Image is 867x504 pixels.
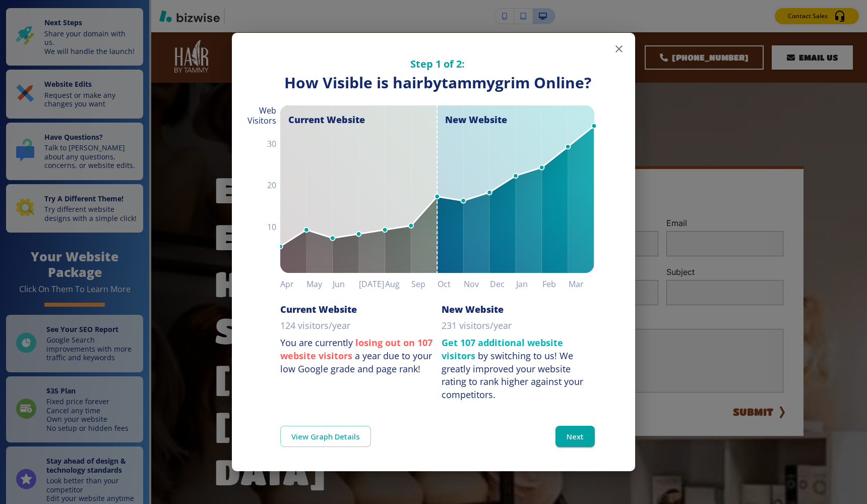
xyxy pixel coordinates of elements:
[555,426,595,447] button: Next
[306,277,333,291] h6: May
[542,277,569,291] h6: Feb
[280,319,350,332] p: 124 visitors/year
[442,319,512,332] p: 231 visitors/year
[442,337,563,362] strong: Get 107 additional website visitors
[569,277,595,291] h6: Mar
[516,277,542,291] h6: Jan
[442,337,595,402] p: by switching to us!
[411,277,438,291] h6: Sep
[464,277,490,291] h6: Nov
[333,277,359,291] h6: Jun
[359,277,385,291] h6: [DATE]
[280,337,432,362] strong: losing out on 107 website visitors
[385,277,411,291] h6: Aug
[442,350,583,401] div: We greatly improved your website rating to rank higher against your competitors.
[280,337,433,375] p: You are currently a year due to your low Google grade and page rank!
[280,303,357,315] h6: Current Website
[490,277,516,291] h6: Dec
[280,426,371,447] a: View Graph Details
[280,277,306,291] h6: Apr
[442,303,504,315] h6: New Website
[438,277,464,291] h6: Oct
